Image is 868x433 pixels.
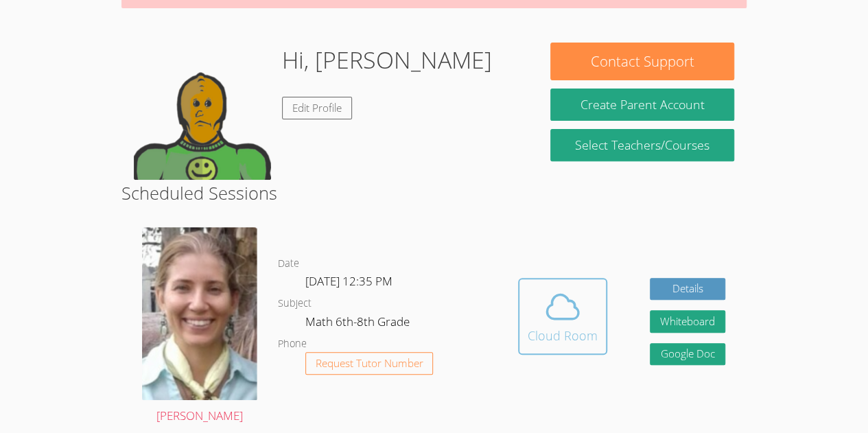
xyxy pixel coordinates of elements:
button: Create Parent Account [550,89,734,121]
dd: Math 6th-8th Grade [305,312,412,336]
span: [DATE] 12:35 PM [305,273,392,289]
a: Details [650,278,725,301]
button: Cloud Room [518,278,607,355]
img: default.png [134,43,271,180]
dt: Phone [278,336,307,353]
div: Cloud Room [528,326,598,345]
a: Edit Profile [282,97,352,119]
dt: Date [278,255,299,272]
h2: Scheduled Sessions [121,180,747,206]
button: Contact Support [550,43,734,80]
a: [PERSON_NAME] [142,227,257,425]
a: Select Teachers/Courses [550,129,734,161]
button: Request Tutor Number [305,352,434,375]
dt: Subject [278,295,312,312]
button: Whiteboard [650,310,725,333]
span: Request Tutor Number [316,358,423,368]
img: Screenshot%202024-09-06%20202226%20-%20Cropped.png [142,227,257,400]
h1: Hi, [PERSON_NAME] [282,43,492,78]
a: Google Doc [650,343,725,366]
